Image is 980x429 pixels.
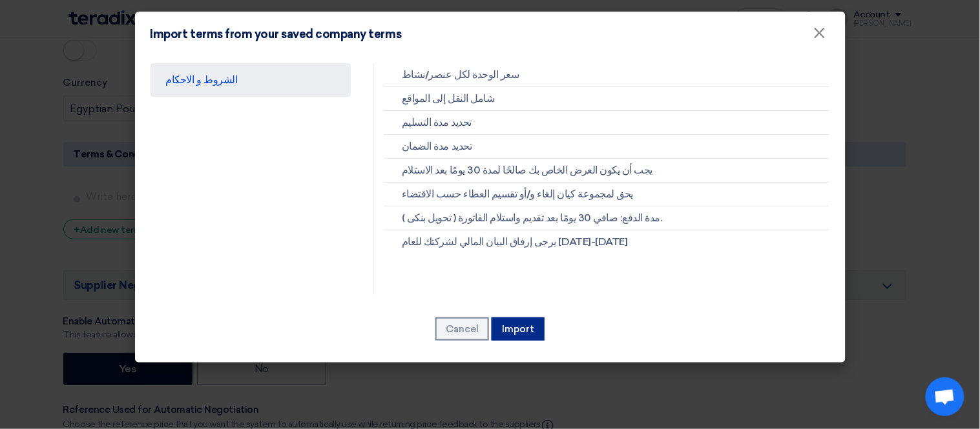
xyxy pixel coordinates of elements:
[402,163,652,178] span: يجب أن يكون العرض الخاص بك صالحًا لمدة 30 يومًا بعد الاستلام
[151,27,402,41] h4: Import terms from your saved company terms
[402,186,633,202] span: يحق لمجموعة كيان إلغاء و/أو تقسيم العطاء حسب الاقتضاء
[402,210,662,226] span: ( تحويل بنكى ) مدة الدفع: صافي 30 يومًا بعد تقديم واستلام الفاتورة.
[402,234,628,250] span: يرجى إرفاق البيان المالي لشركتك للعام [DATE]-[DATE]
[402,115,472,130] span: تحديد مدة التسليم
[813,23,826,49] span: ×
[926,377,964,416] div: Open chat
[803,21,837,46] button: Close
[402,139,472,154] span: تحديد مدة الضمان
[402,67,519,83] span: سعر الوحدة لكل عنصر/نشاط
[402,91,494,106] span: شامل النقل إلى المواقع
[151,63,351,97] a: الشروط و الاحكام
[435,317,489,341] button: Cancel
[492,317,545,341] button: Import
